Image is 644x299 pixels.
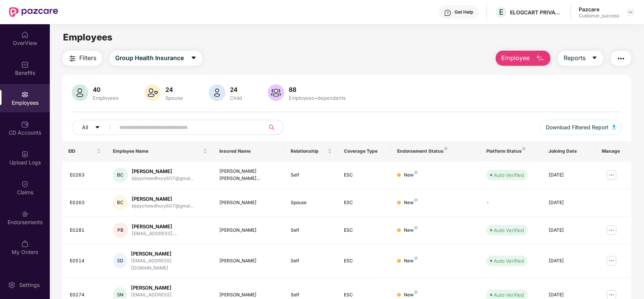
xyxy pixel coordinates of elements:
[605,255,618,267] img: manageButton
[21,180,29,188] img: svg+xml;base64,PHN2ZyBpZD0iQ2xhaW0iIHhtbG5zPSJodHRwOi8vd3d3LnczLm9yZy8yMDAwL3N2ZyIgd2lkdGg9IjIwIi...
[444,9,451,17] img: svg+xml;base64,PHN2ZyBpZD0iSGVscC0zMngzMiIgeG1sbnM9Imh0dHA6Ly93d3cudzMub3JnLzIwMDAvc3ZnIiB3aWR0aD...
[209,84,225,101] img: svg+xml;base64,PHN2ZyB4bWxucz0iaHR0cDovL3d3dy53My5vcmcvMjAwMC9zdmciIHhtbG5zOnhsaW5rPSJodHRwOi8vd3...
[91,86,120,93] div: 40
[144,84,161,101] img: svg+xml;base64,PHN2ZyB4bWxucz0iaHR0cDovL3d3dy53My5vcmcvMjAwMC9zdmciIHhtbG5zOnhsaW5rPSJodHRwOi8vd3...
[219,227,278,234] div: [PERSON_NAME]
[21,240,29,248] img: svg+xml;base64,PHN2ZyBpZD0iTXlfT3JkZXJzIiBkYXRhLW5hbWU9Ik15IE9yZGVycyIgeG1sbnM9Imh0dHA6Ly93d3cudz...
[494,226,524,234] div: Auto Verified
[454,9,473,15] div: Get Help
[164,95,185,101] div: Spouse
[107,141,214,161] th: Employee Name
[627,9,633,15] img: svg+xml;base64,PHN2ZyBpZD0iRHJvcGRvd24tMzJ4MzIiIHhtbG5zPSJodHRwOi8vd3d3LnczLm9yZy8yMDAwL3N2ZyIgd2...
[414,171,418,174] img: svg+xml;base64,PHN2ZyB4bWxucz0iaHR0cDovL3d3dy53My5vcmcvMjAwMC9zdmciIHdpZHRoPSI4IiBoZWlnaHQ9IjgiIH...
[414,257,418,260] img: svg+xml;base64,PHN2ZyB4bWxucz0iaHR0cDovL3d3dy53My5vcmcvMjAwMC9zdmciIHdpZHRoPSI4IiBoZWlnaHQ9IjgiIH...
[132,168,194,175] div: [PERSON_NAME]
[501,53,530,63] span: Employee
[109,51,202,66] button: Group Health Insurancecaret-down
[268,84,284,101] img: svg+xml;base64,PHN2ZyB4bWxucz0iaHR0cDovL3d3dy53My5vcmcvMjAwMC9zdmciIHhtbG5zOnhsaW5rPSJodHRwOi8vd3...
[540,120,622,135] button: Download Filtered Report
[95,125,100,131] span: caret-down
[344,257,385,265] div: ESC
[132,203,194,210] div: bijoychowdhury607@gmai...
[115,53,184,63] span: Group Health Insurance
[228,95,243,101] div: Child
[494,257,524,265] div: Auto Verified
[68,54,77,63] img: svg+xml;base64,PHN2ZyB4bWxucz0iaHR0cDovL3d3dy53My5vcmcvMjAwMC9zdmciIHdpZHRoPSIyNCIgaGVpZ2h0PSIyNC...
[404,291,418,299] div: New
[291,199,332,206] div: Spouse
[287,95,347,101] div: Employees+dependents
[404,227,418,234] div: New
[70,257,101,265] div: E0514
[344,227,385,234] div: ESC
[499,8,504,17] span: E
[546,123,609,132] span: Download Filtered Report
[213,141,284,161] th: Insured Name
[70,199,101,206] div: E0263
[113,148,202,154] span: Employee Name
[113,223,128,238] div: PB
[62,51,102,66] button: Filters
[414,198,418,201] img: svg+xml;base64,PHN2ZyB4bWxucz0iaHR0cDovL3d3dy53My5vcmcvMjAwMC9zdmciIHdpZHRoPSI4IiBoZWlnaHQ9IjgiIH...
[21,91,29,98] img: svg+xml;base64,PHN2ZyBpZD0iRW1wbG95ZWVzIiB4bWxucz0iaHR0cDovL3d3dy53My5vcmcvMjAwMC9zdmciIHdpZHRoPS...
[265,124,279,130] span: search
[536,54,545,63] img: svg+xml;base64,PHN2ZyB4bWxucz0iaHR0cDovL3d3dy53My5vcmcvMjAwMC9zdmciIHhtbG5zOnhsaW5rPSJodHRwOi8vd3...
[131,257,207,272] div: [EMAIL_ADDRESS][DOMAIN_NAME]
[132,223,177,230] div: [PERSON_NAME]
[191,55,197,62] span: caret-down
[113,253,128,268] div: SD
[132,230,177,237] div: [EMAIL_ADDRESS]....
[291,257,332,265] div: Self
[596,141,631,161] th: Manage
[548,291,590,299] div: [DATE]
[113,195,128,210] div: BC
[344,172,385,179] div: ESC
[414,226,418,229] img: svg+xml;base64,PHN2ZyB4bWxucz0iaHR0cDovL3d3dy53My5vcmcvMjAwMC9zdmciIHdpZHRoPSI4IiBoZWlnaHQ9IjgiIH...
[612,125,616,129] img: svg+xml;base64,PHN2ZyB4bWxucz0iaHR0cDovL3d3dy53My5vcmcvMjAwMC9zdmciIHhtbG5zOnhsaW5rPSJodHRwOi8vd3...
[496,51,550,66] button: Employee
[291,172,332,179] div: Self
[164,86,185,93] div: 24
[8,281,15,289] img: svg+xml;base64,PHN2ZyBpZD0iU2V0dGluZy0yMHgyMCIgeG1sbnM9Imh0dHA6Ly93d3cudzMub3JnLzIwMDAvc3ZnIiB3aW...
[21,121,29,128] img: svg+xml;base64,PHN2ZyBpZD0iQ0RfQWNjb3VudHMiIGRhdGEtbmFtZT0iQ0QgQWNjb3VudHMiIHhtbG5zPSJodHRwOi8vd3...
[131,250,207,257] div: [PERSON_NAME]
[63,32,112,43] span: Employees
[522,147,525,150] img: svg+xml;base64,PHN2ZyB4bWxucz0iaHR0cDovL3d3dy53My5vcmcvMjAwMC9zdmciIHdpZHRoPSI4IiBoZWlnaHQ9IjgiIH...
[397,148,474,154] div: Endorsement Status
[219,291,278,299] div: [PERSON_NAME]
[132,195,194,203] div: [PERSON_NAME]
[494,171,524,179] div: Auto Verified
[558,51,603,66] button: Reportscaret-down
[219,168,278,182] div: [PERSON_NAME] [PERSON_NAME]...
[548,227,590,234] div: [DATE]
[21,31,29,39] img: svg+xml;base64,PHN2ZyBpZD0iSG9tZSIgeG1sbnM9Imh0dHA6Ly93d3cudzMub3JnLzIwMDAvc3ZnIiB3aWR0aD0iMjAiIG...
[219,257,278,265] div: [PERSON_NAME]
[21,210,29,218] img: svg+xml;base64,PHN2ZyBpZD0iRW5kb3JzZW1lbnRzIiB4bWxucz0iaHR0cDovL3d3dy53My5vcmcvMjAwMC9zdmciIHdpZH...
[265,120,283,135] button: search
[480,189,542,217] td: -
[72,84,88,101] img: svg+xml;base64,PHN2ZyB4bWxucz0iaHR0cDovL3d3dy53My5vcmcvMjAwMC9zdmciIHhtbG5zOnhsaW5rPSJodHRwOi8vd3...
[132,175,194,182] div: bijoychowdhury607@gmai...
[344,291,385,299] div: ESC
[91,95,120,101] div: Employees
[79,53,96,63] span: Filters
[548,257,590,265] div: [DATE]
[62,141,107,161] th: EID
[131,284,207,291] div: [PERSON_NAME]
[579,6,619,13] div: Pazcare
[510,9,563,16] div: ELOGCART PRIVATE LIMITED
[21,150,29,158] img: svg+xml;base64,PHN2ZyBpZD0iVXBsb2FkX0xvZ3MiIGRhdGEtbmFtZT0iVXBsb2FkIExvZ3MiIHhtbG5zPSJodHRwOi8vd3...
[9,7,58,17] img: New Pazcare Logo
[291,291,332,299] div: Self
[542,141,596,161] th: Joining Date
[338,141,391,161] th: Coverage Type
[404,172,418,179] div: New
[219,199,278,206] div: [PERSON_NAME]
[72,120,118,135] button: Allcaret-down
[82,123,88,132] span: All
[70,172,101,179] div: E0263
[344,199,385,206] div: ESC
[228,86,243,93] div: 24
[548,199,590,206] div: [DATE]
[564,53,585,63] span: Reports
